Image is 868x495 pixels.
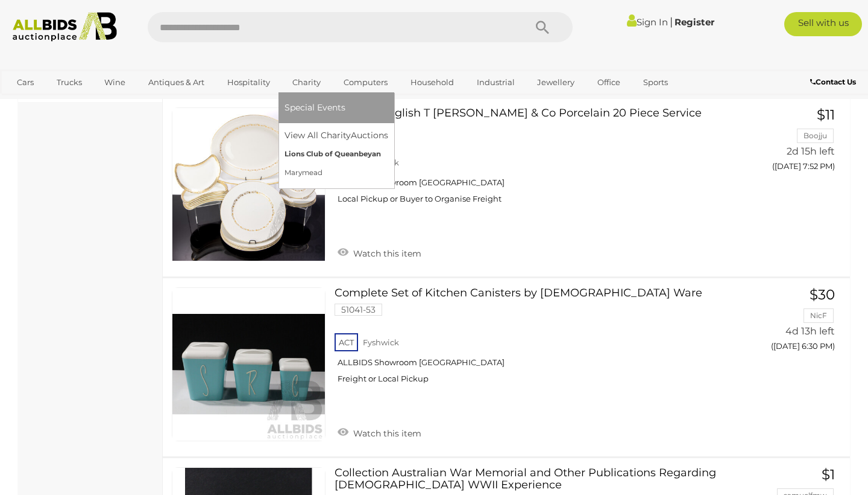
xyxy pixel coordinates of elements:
[817,106,835,123] span: $11
[403,72,462,92] a: Household
[469,72,523,92] a: Industrial
[335,423,424,441] a: Watch this item
[675,16,714,28] a: Register
[350,248,421,259] span: Watch this item
[810,286,835,303] span: $30
[344,287,726,393] a: Complete Set of Kitchen Canisters by [DEMOGRAPHIC_DATA] Ware 51041-53 ACT Fyshwick ALLBIDS Showro...
[336,72,395,92] a: Computers
[529,72,582,92] a: Jewellery
[590,72,628,92] a: Office
[784,12,862,36] a: Sell with us
[512,12,573,42] button: Search
[140,72,212,92] a: Antiques & Art
[822,466,835,483] span: $1
[810,77,856,86] b: Contact Us
[635,72,676,92] a: Sports
[335,243,424,261] a: Watch this item
[670,15,673,28] span: |
[344,107,726,213] a: Vintage English T [PERSON_NAME] & Co Porcelain 20 Piece Service 51041-33 ACT Fyshwick ALLBIDS Sho...
[744,107,838,178] a: $11 Boojju 2d 15h left ([DATE] 7:52 PM)
[810,75,859,89] a: Contact Us
[285,72,329,92] a: Charity
[7,12,124,42] img: Allbids.com.au
[219,72,278,92] a: Hospitality
[9,92,110,112] a: [GEOGRAPHIC_DATA]
[350,428,421,439] span: Watch this item
[96,72,133,92] a: Wine
[9,72,42,92] a: Cars
[49,72,90,92] a: Trucks
[627,16,668,28] a: Sign In
[744,287,838,358] a: $30 NicF 4d 13h left ([DATE] 6:30 PM)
